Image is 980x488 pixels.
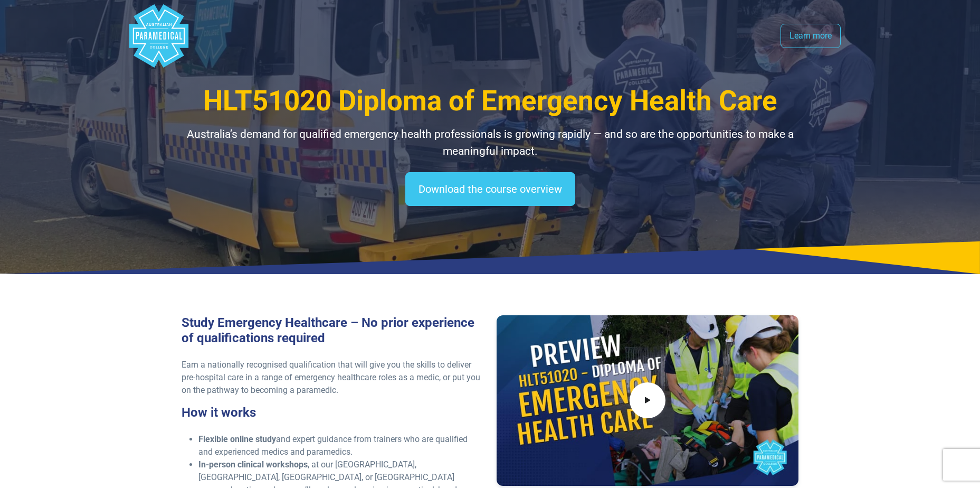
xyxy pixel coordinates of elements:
[405,172,575,206] a: Download the course overview
[182,315,484,346] h3: Study Emergency Healthcare – No prior experience of qualifications required
[198,433,484,458] li: and expert guidance from trainers who are qualified and experienced medics and paramedics.
[198,434,276,444] strong: Flexible online study
[203,85,777,117] span: HLT51020 Diploma of Emergency Health Care
[127,4,191,68] div: Australian Paramedical College
[182,126,799,159] p: Australia’s demand for qualified emergency health professionals is growing rapidly — and so are t...
[781,24,841,48] a: Learn more
[182,359,484,397] p: Earn a nationally recognised qualification that will give you the skills to deliver pre-hospital ...
[198,459,308,470] strong: In-person clinical workshops
[182,405,484,420] h3: How it works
